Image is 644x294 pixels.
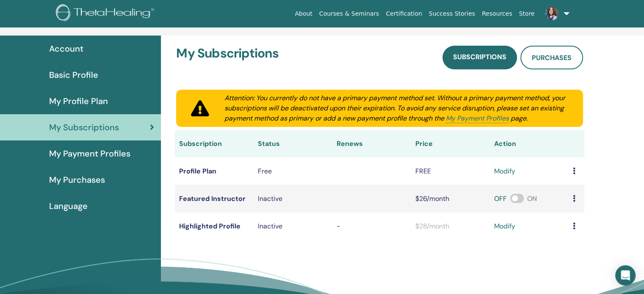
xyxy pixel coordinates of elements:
th: Status [254,130,332,157]
p: Inactive [258,221,328,231]
div: Inactive [258,194,328,204]
th: Action [490,130,569,157]
span: ON [527,194,537,203]
td: Highlighted Profile [175,212,254,240]
th: Subscription [175,130,254,157]
span: Subscriptions [453,52,506,61]
span: My Purchases [49,173,105,186]
span: - [337,222,340,231]
span: My Subscriptions [49,121,119,134]
th: Renews [332,130,411,157]
span: OFF [494,194,507,203]
div: Free [258,166,328,176]
span: My Profile Plan [49,95,108,107]
div: Attention: You currently do not have a primary payment method set. Without a primary payment meth... [214,93,578,124]
a: About [291,6,315,22]
img: logo.png [56,4,157,23]
span: Purchases [532,53,572,62]
a: Purchases [520,46,583,69]
a: Subscriptions [442,46,517,69]
a: Success Stories [426,6,478,22]
a: My Payment Profiles [446,114,509,123]
td: Featured Instructor [175,185,254,212]
h3: My Subscriptions [176,46,279,66]
td: Profile Plan [175,157,254,185]
a: Resources [478,6,516,22]
a: Certification [382,6,425,22]
span: Basic Profile [49,69,98,81]
span: $26/month [415,194,449,203]
span: FREE [415,167,431,176]
a: modify [494,221,515,231]
a: Courses & Seminars [316,6,383,22]
span: My Payment Profiles [49,147,130,160]
span: Account [49,42,83,55]
a: Store [516,6,538,22]
span: Language [49,200,88,212]
div: Open Intercom Messenger [615,265,636,286]
span: $28/month [415,222,449,231]
a: modify [494,166,515,176]
th: Price [411,130,490,157]
img: default.jpg [545,7,558,20]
